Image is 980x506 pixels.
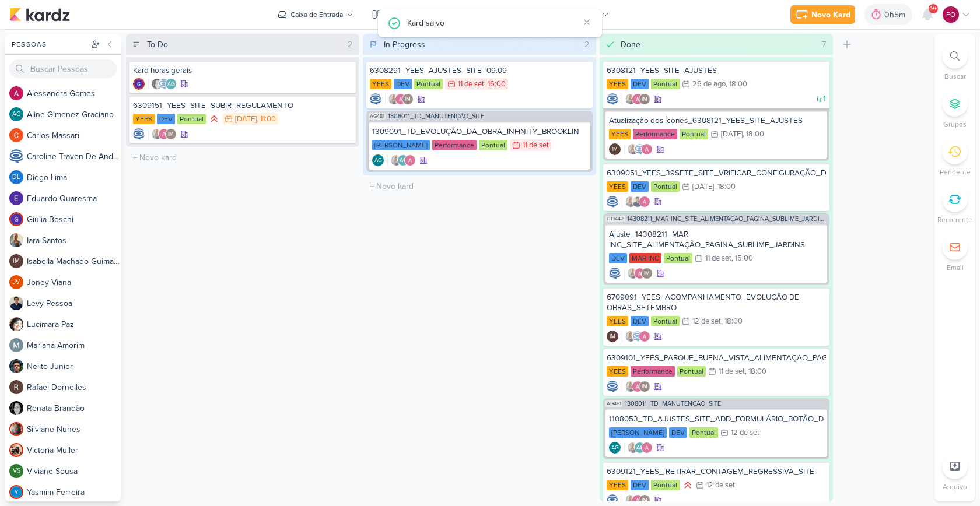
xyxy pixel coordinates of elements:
[714,183,736,191] div: , 18:00
[27,402,121,414] div: R e n a t a B r a n d ã o
[27,255,121,268] div: I s a b e l l a M a c h a d o G u i m a r ã e s
[27,171,121,184] div: D i e g o L i m a
[9,149,23,163] img: Caroline Traven De Andrade
[9,380,23,394] img: Rafael Dornelles
[27,444,121,456] div: V i c t o r i a M u l l e r
[624,143,653,155] div: Colaboradores: Iara Santos, Caroline Traven De Andrade, Alessandra Gomes
[9,464,23,478] div: Viviane Sousa
[133,114,155,124] div: YEES
[627,216,827,222] span: 14308211_MAR INC_SITE_ALIMENTAÇÃO_PAGINA_SUBLIME_JARDINS
[133,100,352,111] div: 6309151_YEES_SITE_SUBIR_REGULAMENTO
[721,131,743,138] div: [DATE]
[664,253,692,263] div: Pontual
[731,429,759,437] div: 12 de set
[692,183,714,191] div: [DATE]
[745,368,766,375] div: , 18:00
[372,154,384,166] div: Criador(a): Aline Gimenez Graciano
[257,115,276,123] div: , 11:00
[27,108,121,121] div: A l i n e G i m e n e z G r a c i a n o
[133,65,352,76] div: Kard horas gerais
[632,381,643,392] img: Alessandra Gomes
[641,442,653,454] img: Alessandra Gomes
[605,400,622,407] span: AG481
[607,196,618,208] div: Criador(a): Caroline Traven De Andrade
[689,427,718,438] div: Pontual
[642,498,647,504] p: IM
[151,128,163,140] img: Iara Santos
[177,114,206,124] div: Pontual
[13,468,20,475] p: VS
[629,253,661,263] div: MAR INC
[580,38,594,51] div: 2
[374,158,382,164] p: AG
[400,158,407,164] p: AG
[27,213,121,226] div: G i u l i a B o s c h i
[609,442,621,454] div: Aline Gimenez Graciano
[27,423,121,435] div: S i l v i a n e N u n e s
[13,258,20,265] p: IM
[388,113,484,120] span: 1308011_TD_MANUTENÇÃO_SITE
[390,154,402,166] img: Iara Santos
[632,331,643,342] img: Caroline Traven De Andrade
[625,400,721,407] span: 1308011_TD_MANUTENÇÃO_SITE
[607,65,826,76] div: 6308121_YEES_SITE_AJUSTES
[607,79,628,89] div: YEES
[607,480,628,490] div: YEES
[940,167,971,177] p: Pendente
[639,196,650,208] img: Alessandra Gomes
[607,366,628,377] div: YEES
[27,234,121,247] div: I a r a S a n t o s
[639,93,650,105] div: Isabella Machado Guimarães
[651,79,680,89] div: Pontual
[937,215,972,225] p: Recorrente
[523,142,549,149] div: 11 de set
[624,268,653,279] div: Colaboradores: Iara Santos, Alessandra Gomes, Isabella Machado Guimarães
[407,16,579,29] div: Kard salvo
[27,192,121,205] div: E d u a r d o Q u a r e s m a
[651,480,680,490] div: Pontual
[631,181,649,192] div: DEV
[609,229,824,250] div: Ajuste_14308211_MAR INC_SITE_ALIMENTAÇÃO_PAGINA_SUBLIME_JARDINS
[644,271,650,277] p: IM
[609,268,621,279] img: Caroline Traven De Andrade
[9,422,23,436] img: Silviane Nunes
[639,494,650,506] div: Isabella Machado Guimarães
[632,494,643,506] img: Alessandra Gomes
[9,59,117,78] input: Buscar Pessoas
[9,275,23,289] div: Joney Viana
[9,8,70,22] img: kardz.app
[610,334,615,340] p: IM
[677,366,706,377] div: Pontual
[721,318,743,325] div: , 18:00
[943,119,967,129] p: Grupos
[151,78,163,90] img: Renata Brandão
[624,442,653,454] div: Colaboradores: Iara Santos, Aline Gimenez Graciano, Alessandra Gomes
[404,154,416,166] img: Alessandra Gomes
[634,268,646,279] img: Alessandra Gomes
[943,482,967,492] p: Arquivo
[165,128,177,140] div: Isabella Machado Guimarães
[642,97,647,103] p: IM
[9,170,23,184] div: Diego Lima
[158,78,170,90] img: Caroline Traven De Andrade
[607,381,618,392] img: Caroline Traven De Andrade
[9,191,23,205] img: Eduardo Quaresma
[607,353,826,363] div: 6309101_YEES_PARQUE_BUENA_VISTA_ALIMENTAÇAO_PAGINA_SITE
[167,82,175,87] p: AG
[405,97,411,103] p: IM
[148,128,177,140] div: Colaboradores: Iara Santos, Alessandra Gomes, Isabella Machado Guimarães
[607,93,618,105] img: Caroline Traven De Andrade
[607,381,618,392] div: Criador(a): Caroline Traven De Andrade
[9,107,23,121] div: Aline Gimenez Graciano
[607,181,628,192] div: YEES
[622,331,650,342] div: Colaboradores: Iara Santos, Caroline Traven De Andrade, Alessandra Gomes
[731,255,753,262] div: , 15:00
[607,93,618,105] div: Criador(a): Caroline Traven De Andrade
[9,233,23,247] img: Iara Santos
[388,93,400,105] img: Iara Santos
[682,479,694,491] div: Prioridade Alta
[636,445,644,451] p: AG
[651,181,680,192] div: Pontual
[632,196,643,208] img: Levy Pessoa
[651,316,680,326] div: Pontual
